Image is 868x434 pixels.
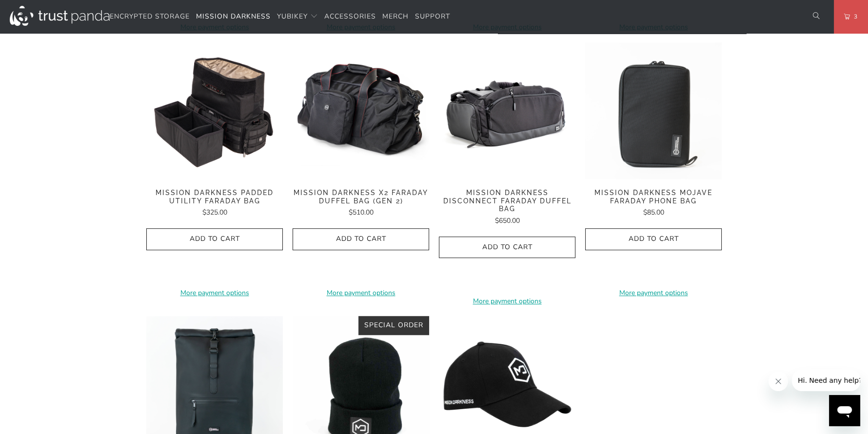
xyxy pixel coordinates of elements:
[293,42,429,179] a: Mission Darkness X2 Faraday Duffel Bag (Gen 2) Mission Darkness X2 Faraday Duffel Bag (Gen 2)
[439,42,575,179] a: Mission Darkness Disconnect Faraday Duffel Bag Mission Darkness Disconnect Faraday Duffel Bag
[6,7,70,15] span: Hi. Need any help?
[585,189,722,218] a: Mission Darkness Mojave Faraday Phone Bag $85.00
[146,42,283,179] a: Mission Darkness Padded Utility Faraday Bag Mission Darkness Padded Utility Faraday Bag
[850,11,858,22] span: 3
[110,12,190,21] span: Encrypted Storage
[415,12,450,21] span: Support
[585,42,722,179] img: Mission Darkness Mojave Faraday Phone Bag
[585,42,722,179] a: Mission Darkness Mojave Faraday Phone Bag Mission Darkness Mojave Faraday Phone Bag
[146,189,283,218] a: Mission Darkness Padded Utility Faraday Bag $325.00
[415,5,450,28] a: Support
[449,243,565,252] span: Add to Cart
[382,5,409,28] a: Merch
[196,12,271,21] span: Mission Darkness
[439,296,575,307] a: More payment options
[364,320,423,330] span: Special Order
[439,42,575,179] img: Mission Darkness Disconnect Faraday Duffel Bag
[293,228,429,250] button: Add to Cart
[382,12,409,21] span: Merch
[277,5,318,28] summary: YubiKey
[595,235,711,243] span: Add to Cart
[829,395,860,426] iframe: Button to launch messaging window
[643,208,664,217] span: $85.00
[293,42,429,179] img: Mission Darkness X2 Faraday Duffel Bag (Gen 2)
[146,288,283,298] a: More payment options
[293,288,429,298] a: More payment options
[146,189,283,205] span: Mission Darkness Padded Utility Faraday Bag
[110,5,450,28] nav: Translation missing: en.navigation.header.main_nav
[157,235,273,243] span: Add to Cart
[495,216,520,225] span: $650.00
[202,208,227,217] span: $325.00
[439,237,575,258] button: Add to Cart
[146,42,283,179] img: Mission Darkness Padded Utility Faraday Bag
[324,12,376,21] span: Accessories
[585,189,722,205] span: Mission Darkness Mojave Faraday Phone Bag
[196,5,271,28] a: Mission Darkness
[792,370,860,391] iframe: Message from company
[439,189,575,227] a: Mission Darkness Disconnect Faraday Duffel Bag $650.00
[293,189,429,205] span: Mission Darkness X2 Faraday Duffel Bag (Gen 2)
[439,189,575,213] span: Mission Darkness Disconnect Faraday Duffel Bag
[110,5,190,28] a: Encrypted Storage
[324,5,376,28] a: Accessories
[303,235,419,243] span: Add to Cart
[585,228,722,250] button: Add to Cart
[10,6,110,26] img: Trust Panda Australia
[146,228,283,250] button: Add to Cart
[293,189,429,218] a: Mission Darkness X2 Faraday Duffel Bag (Gen 2) $510.00
[277,12,308,21] span: YubiKey
[349,208,374,217] span: $510.00
[585,288,722,298] a: More payment options
[769,372,788,391] iframe: Close message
